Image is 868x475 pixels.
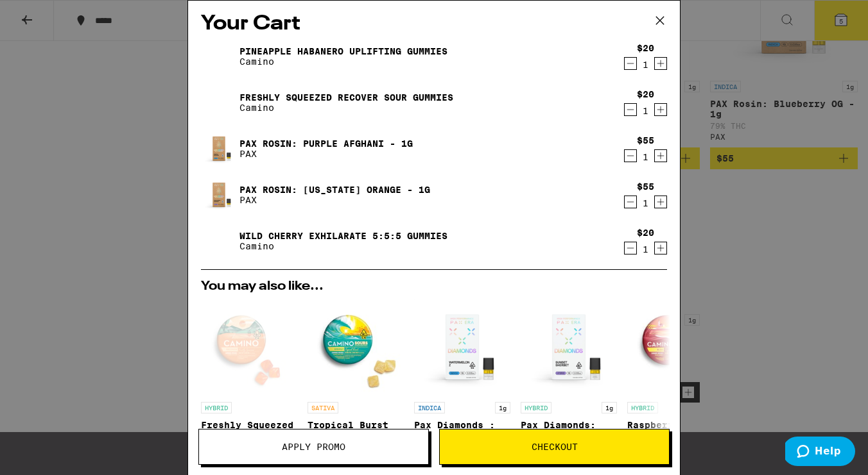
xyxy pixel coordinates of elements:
[201,402,232,413] p: HYBRID
[414,402,445,413] p: INDICA
[654,103,667,116] button: Increment
[495,402,510,413] p: 1g
[521,299,617,458] a: Open page for Pax Diamonds: Sunset Sherbet - 1g from PAX
[201,299,297,459] a: Open page for Freshly Squeezed Recover Sour Gummies from Camino
[201,131,237,167] img: PAX Rosin: Purple Afghani - 1g
[239,185,430,195] a: PAX Rosin: [US_STATE] Orange - 1g
[308,420,404,440] p: Tropical Burst Energy Sour Gummies
[654,57,667,70] button: Increment
[521,420,617,440] p: Pax Diamonds: Sunset Sherbet - 1g
[654,242,667,254] button: Increment
[521,402,551,413] p: HYBRID
[637,89,654,99] div: $20
[308,402,338,413] p: SATIVA
[627,420,724,440] p: Raspberry Lemonade Bliss Sour Gummies
[532,442,578,451] span: Checkout
[637,244,654,254] div: 1
[624,242,637,254] button: Decrement
[637,152,654,162] div: 1
[308,299,404,458] a: Open page for Tropical Burst Energy Sour Gummies from Camino
[785,437,855,469] iframe: Opens a widget where you can find more information
[239,138,413,149] a: PAX Rosin: Purple Afghani - 1g
[521,299,617,396] img: PAX - Pax Diamonds: Sunset Sherbet - 1g
[239,56,447,67] p: Camino
[624,196,637,208] button: Decrement
[201,38,237,74] img: Pineapple Habanero Uplifting Gummies
[637,60,654,70] div: 1
[624,57,637,70] button: Decrement
[637,198,654,208] div: 1
[624,149,637,162] button: Decrement
[654,196,667,208] button: Increment
[282,442,345,451] span: Apply Promo
[239,149,413,159] p: PAX
[201,177,237,213] img: PAX Rosin: California Orange - 1g
[239,241,447,251] p: Camino
[637,228,654,238] div: $20
[627,299,724,458] a: Open page for Raspberry Lemonade Bliss Sour Gummies from Camino
[637,43,654,53] div: $20
[637,106,654,116] div: 1
[201,10,667,38] h2: Your Cart
[602,402,617,413] p: 1g
[627,299,724,396] img: Camino - Raspberry Lemonade Bliss Sour Gummies
[201,85,237,121] img: Freshly Squeezed Recover Sour Gummies
[239,46,447,56] a: Pineapple Habanero Uplifting Gummies
[637,181,654,192] div: $55
[637,135,654,146] div: $55
[654,149,667,162] button: Increment
[239,103,453,113] p: Camino
[308,299,404,396] img: Camino - Tropical Burst Energy Sour Gummies
[239,195,430,205] p: PAX
[201,280,667,293] h2: You may also like...
[239,92,453,103] a: Freshly Squeezed Recover Sour Gummies
[201,420,297,440] p: Freshly Squeezed Recover Sour Gummies
[624,103,637,116] button: Decrement
[439,429,670,465] button: Checkout
[239,231,447,241] a: Wild Cherry Exhilarate 5:5:5 Gummies
[627,402,658,413] p: HYBRID
[414,299,510,396] img: PAX - Pax Diamonds : Watermelon Z - 1g
[414,420,510,440] p: Pax Diamonds : Watermelon Z - 1g
[201,223,237,259] img: Wild Cherry Exhilarate 5:5:5 Gummies
[414,299,510,458] a: Open page for Pax Diamonds : Watermelon Z - 1g from PAX
[198,429,429,465] button: Apply Promo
